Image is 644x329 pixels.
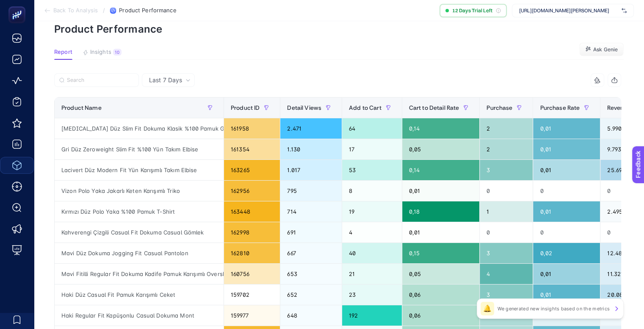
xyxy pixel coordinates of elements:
[224,118,280,139] div: 161958
[280,181,342,201] div: 795
[402,222,480,243] div: 0,01
[224,139,280,159] div: 161354
[607,104,630,111] span: Revenue
[480,181,533,201] div: 0
[5,3,32,9] span: Feedback
[55,243,224,263] div: Mavi Düz Dokuma Jogging Fit Casual Pantolon
[224,264,280,284] div: 160756
[402,139,480,159] div: 0,05
[342,264,402,284] div: 21
[480,243,533,263] div: 3
[149,76,182,84] span: Last 7 Days
[224,243,280,263] div: 162810
[409,104,459,111] span: Cart to Detail Rate
[61,104,102,111] span: Product Name
[53,7,98,14] span: Back To Analysis
[55,181,224,201] div: Vizon Polo Yaka Jakarlı Keten Karışımlı Triko
[224,160,280,180] div: 163265
[55,264,224,284] div: Mavi Fitilli Regular Fit Dokuma Kadife Pamuk Karışımlı Overshırt
[224,222,280,243] div: 162998
[342,222,402,243] div: 4
[540,104,580,111] span: Purchase Rate
[224,181,280,201] div: 162956
[342,305,402,326] div: 192
[280,243,342,263] div: 667
[224,284,280,305] div: 159702
[349,104,381,111] span: Add to Cart
[119,7,176,14] span: Product Performance
[55,160,224,180] div: Lacivert Düz Modern Fit Yün Karışımlı Takım Elbise
[342,201,402,222] div: 19
[480,264,533,284] div: 4
[533,264,600,284] div: 0,01
[480,160,533,180] div: 3
[402,284,480,305] div: 0,06
[533,139,600,159] div: 0,01
[519,7,618,14] span: [URL][DOMAIN_NAME][PERSON_NAME]
[280,284,342,305] div: 652
[280,160,342,180] div: 1.017
[342,160,402,180] div: 53
[54,23,624,35] p: Product Performance
[54,49,72,56] span: Report
[480,139,533,159] div: 2
[280,139,342,159] div: 1.130
[480,118,533,139] div: 2
[280,264,342,284] div: 653
[280,305,342,326] div: 648
[402,160,480,180] div: 0,14
[402,181,480,201] div: 0,01
[480,284,533,305] div: 3
[480,201,533,222] div: 1
[486,104,512,111] span: Purchase
[342,139,402,159] div: 17
[342,284,402,305] div: 23
[402,243,480,263] div: 0,15
[342,243,402,263] div: 40
[593,46,618,53] span: Ask Genie
[533,284,600,305] div: 0,01
[402,305,480,326] div: 0,06
[280,118,342,139] div: 2.471
[231,104,260,111] span: Product ID
[280,222,342,243] div: 691
[533,222,600,243] div: 0
[55,222,224,243] div: Kahverengi Çizgili Casual Fit Dokuma Casual Gömlek
[55,201,224,222] div: Kırmızı Düz Polo Yaka %100 Pamuk T-Shirt
[533,201,600,222] div: 0,01
[103,7,105,14] span: /
[402,118,480,139] div: 0,14
[287,104,321,111] span: Detail Views
[280,201,342,222] div: 714
[224,305,280,326] div: 159977
[113,49,122,56] div: 10
[533,118,600,139] div: 0,01
[55,284,224,305] div: Haki Düz Casual Fit Pamuk Karışımlı Ceket
[533,181,600,201] div: 0
[579,43,624,56] button: Ask Genie
[533,243,600,263] div: 0,02
[55,118,224,139] div: [MEDICAL_DATA] Düz Slim Fit Dokuma Klasik %100 Pamuk Gömlek
[402,201,480,222] div: 0,18
[55,305,224,326] div: Haki Regular Fit Kapüşonlu Casual Dokuma Mont
[342,118,402,139] div: 64
[498,305,610,312] p: We generated new insights based on the metrics
[402,264,480,284] div: 0,05
[480,222,533,243] div: 0
[481,302,494,315] div: 🔔
[342,181,402,201] div: 8
[533,160,600,180] div: 0,01
[90,49,111,56] span: Insights
[452,7,492,14] span: 12 Days Trial Left
[55,139,224,159] div: Gri Düz Zeroweight Slim Fit %100 Yün Takım Elbise
[224,201,280,222] div: 163448
[622,6,627,15] img: svg%3e
[67,77,134,84] input: Search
